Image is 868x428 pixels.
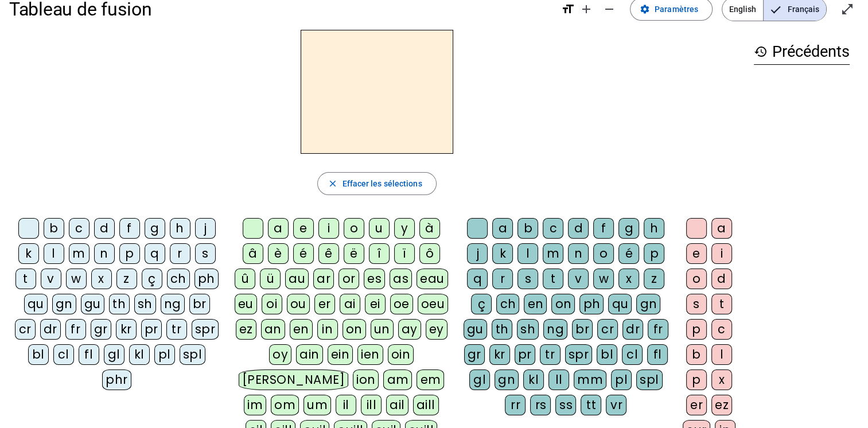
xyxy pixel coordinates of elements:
[81,294,104,314] div: gu
[170,243,190,264] div: r
[129,344,150,365] div: kl
[94,218,115,239] div: d
[565,344,593,365] div: spr
[287,294,310,314] div: ou
[235,269,255,289] div: û
[644,218,664,239] div: h
[426,319,447,340] div: ey
[686,344,707,365] div: b
[262,294,282,314] div: oi
[467,269,488,289] div: q
[116,269,137,289] div: z
[608,294,632,314] div: qu
[285,269,309,289] div: au
[154,344,175,365] div: pl
[235,294,257,314] div: eu
[383,369,412,390] div: am
[515,344,535,365] div: pr
[711,269,732,289] div: d
[189,294,210,314] div: br
[327,178,337,189] mat-icon: close
[195,218,216,239] div: j
[386,395,408,415] div: ail
[419,218,440,239] div: à
[15,269,36,289] div: t
[303,395,331,415] div: um
[271,395,299,415] div: om
[505,395,526,415] div: rr
[134,294,156,314] div: sh
[344,218,364,239] div: o
[338,269,359,289] div: or
[364,269,385,289] div: es
[109,294,130,314] div: th
[686,395,707,415] div: er
[593,243,614,264] div: o
[342,319,366,340] div: on
[69,243,89,264] div: m
[390,269,412,289] div: as
[314,294,335,314] div: er
[91,319,111,340] div: gr
[597,344,617,365] div: bl
[711,344,732,365] div: l
[69,218,89,239] div: c
[44,218,64,239] div: b
[161,294,185,314] div: ng
[261,319,285,340] div: an
[640,4,650,14] mat-icon: settings
[269,344,291,365] div: oy
[328,344,353,365] div: ein
[336,395,356,415] div: il
[754,39,850,65] h3: Précédents
[648,319,668,340] div: fr
[79,344,99,365] div: fl
[543,269,563,289] div: t
[104,344,124,365] div: gl
[568,218,589,239] div: d
[711,395,732,415] div: ez
[119,243,140,264] div: p
[593,218,614,239] div: f
[296,344,323,365] div: ain
[517,319,539,340] div: sh
[602,2,616,16] mat-icon: remove
[239,369,348,390] div: [PERSON_NAME]
[540,344,560,365] div: tr
[141,319,162,340] div: pr
[496,294,519,314] div: ch
[644,269,664,289] div: z
[361,395,382,415] div: ill
[65,319,86,340] div: fr
[647,344,668,365] div: fl
[464,319,487,340] div: gu
[317,172,436,195] button: Effacer les sélections
[711,369,732,390] div: x
[40,319,61,340] div: dr
[568,243,589,264] div: n
[655,2,698,16] span: Paramètres
[342,177,422,190] span: Effacer les sélections
[467,243,488,264] div: j
[66,269,87,289] div: w
[524,294,547,314] div: en
[711,319,732,340] div: c
[41,269,61,289] div: v
[517,269,538,289] div: s
[469,369,490,390] div: gl
[555,395,576,415] div: ss
[44,243,64,264] div: l
[551,294,575,314] div: on
[606,395,626,415] div: vr
[268,218,289,239] div: a
[686,319,707,340] div: p
[543,218,563,239] div: c
[492,269,513,289] div: r
[622,319,643,340] div: dr
[353,369,379,390] div: ion
[543,243,563,264] div: m
[318,218,339,239] div: i
[268,243,289,264] div: è
[170,218,190,239] div: h
[369,243,390,264] div: î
